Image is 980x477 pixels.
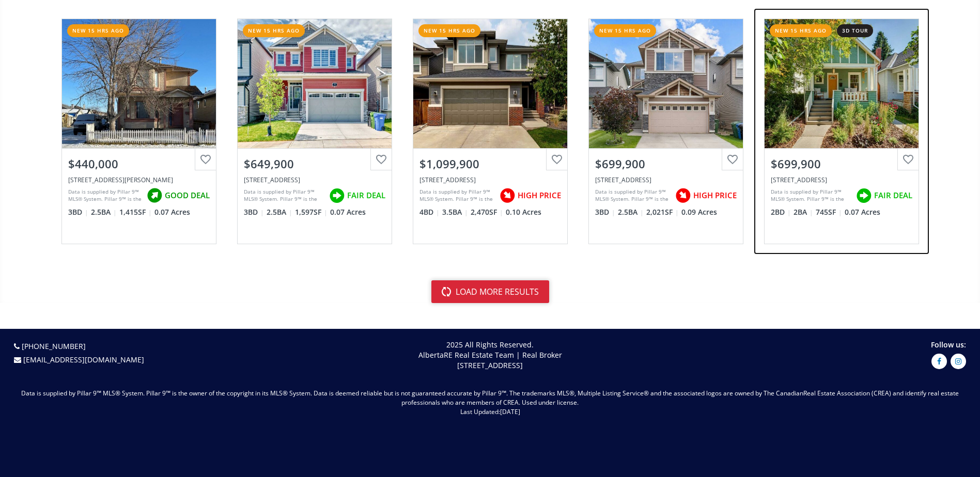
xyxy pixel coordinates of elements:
a: new 15 hrs ago$699,900[STREET_ADDRESS]Data is supplied by Pillar 9™ MLS® System. Pillar 9™ is the... [578,8,754,254]
p: Last Updated: [10,407,970,417]
div: Data is supplied by Pillar 9™ MLS® System. Pillar 9™ is the owner of the copyright in its MLS® Sy... [595,188,670,203]
span: 2 BD [771,207,791,217]
span: 3.5 BA [442,207,468,217]
div: 19 Cranbrook Crescent SE, Calgary, AB T3M 2C3 [419,176,561,184]
img: rating icon [144,185,165,206]
span: HIGH PRICE [693,190,737,201]
span: Follow us: [931,340,966,349]
span: 0.07 Acres [330,207,366,217]
span: 3 BD [595,207,615,217]
a: new 15 hrs ago$440,000[STREET_ADDRESS][PERSON_NAME]Data is supplied by Pillar 9™ MLS® System. Pil... [51,8,227,254]
span: 1,415 SF [119,207,152,217]
div: $1,099,900 [419,156,561,172]
a: new 15 hrs ago$1,099,900[STREET_ADDRESS]Data is supplied by Pillar 9™ MLS® System. Pillar 9™ is t... [402,8,578,254]
img: rating icon [497,185,518,206]
span: 2 BA [794,207,813,217]
span: 3 BD [68,207,88,217]
p: 2025 All Rights Reserved. AlbertaRE Real Estate Team | Real Broker [254,340,726,371]
span: 2,470 SF [471,207,503,217]
div: $699,900 [771,156,912,172]
span: 2.5 BA [267,207,292,217]
span: 1,597 SF [295,207,328,217]
span: 2.5 BA [91,207,117,217]
a: [EMAIL_ADDRESS][DOMAIN_NAME] [23,355,144,364]
a: new 15 hrs ago$649,900[STREET_ADDRESS]Data is supplied by Pillar 9™ MLS® System. Pillar 9™ is the... [227,8,402,254]
span: [DATE] [500,407,520,416]
span: 745 SF [816,207,842,217]
div: Data is supplied by Pillar 9™ MLS® System. Pillar 9™ is the owner of the copyright in its MLS® Sy... [771,188,851,203]
div: Data is supplied by Pillar 9™ MLS® System. Pillar 9™ is the owner of the copyright in its MLS® Sy... [244,188,324,203]
div: 55 Carringwood Grove NW, Calgary, AB T3P2A8 [244,176,385,184]
span: 0.09 Acres [681,207,717,217]
span: FAIR DEAL [874,190,912,201]
span: 3 BD [244,207,264,217]
span: GOOD DEAL [165,190,210,201]
span: 2,021 SF [646,207,679,217]
span: Real Estate Association (CREA) and identify real estate professionals who are members of CREA. Us... [401,389,959,407]
span: 4 BD [419,207,440,217]
a: new 15 hrs ago3d tour$699,900[STREET_ADDRESS]Data is supplied by Pillar 9™ MLS® System. Pillar 9™... [754,8,929,254]
img: rating icon [673,185,693,206]
div: Data is supplied by Pillar 9™ MLS® System. Pillar 9™ is the owner of the copyright in its MLS® Sy... [419,188,494,203]
div: Data is supplied by Pillar 9™ MLS® System. Pillar 9™ is the owner of the copyright in its MLS® Sy... [68,188,142,203]
a: [PHONE_NUMBER] [22,341,86,351]
div: $649,900 [244,156,385,172]
span: 2.5 BA [618,207,644,217]
span: FAIR DEAL [347,190,385,201]
span: 0.10 Acres [506,207,541,217]
span: HIGH PRICE [518,190,561,201]
span: Data is supplied by Pillar 9™ MLS® System. Pillar 9™ is the owner of the copyright in its MLS® Sy... [21,389,803,397]
div: 960 Erin Woods Drive SE, Calgary, AB T2A 1M5 [68,176,210,184]
span: 0.07 Acres [845,207,880,217]
div: $440,000 [68,156,210,172]
span: [STREET_ADDRESS] [457,360,523,370]
div: 829 4 Avenue NW, Calgary, AB T2N 0M9 [771,176,912,184]
button: load more results [431,280,549,303]
div: 78 Auburn Bay Close SE, Calgary, AB T3M 0E9 [595,176,737,184]
div: $699,900 [595,156,737,172]
img: rating icon [326,185,347,206]
img: rating icon [853,185,874,206]
span: 0.07 Acres [154,207,190,217]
